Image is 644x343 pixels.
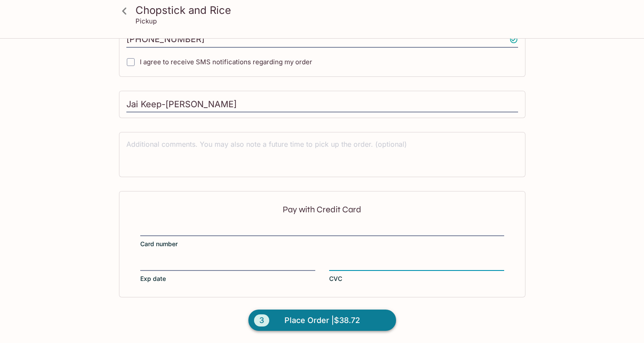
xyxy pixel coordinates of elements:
[254,314,269,327] span: 3
[135,3,524,17] h3: Chopstick and Rice
[126,96,518,113] input: Enter first and last name
[140,225,504,234] iframe: Secure card number input frame
[140,58,312,66] span: I agree to receive SMS notifications regarding my order
[140,274,166,283] span: Exp date
[126,31,518,48] input: Enter phone number
[135,17,157,25] p: Pickup
[329,260,504,269] iframe: Secure CVC input frame
[140,240,178,248] span: Card number
[329,274,342,283] span: CVC
[284,313,360,327] span: Place Order | $38.72
[140,205,504,214] p: Pay with Credit Card
[140,260,315,269] iframe: Secure expiration date input frame
[248,310,396,331] button: 3Place Order |$38.72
